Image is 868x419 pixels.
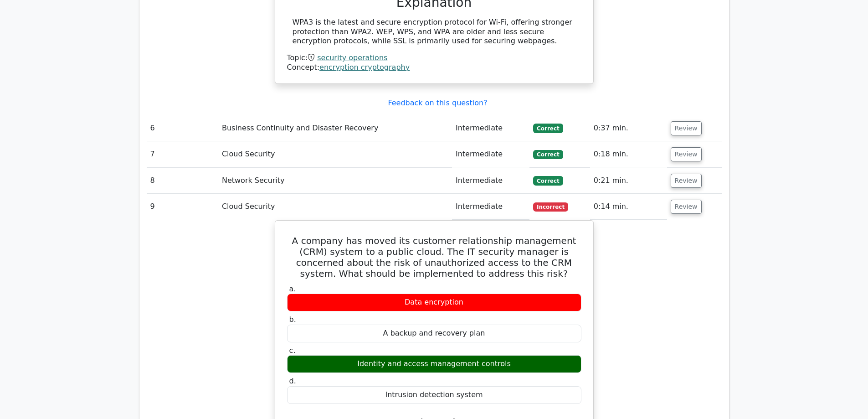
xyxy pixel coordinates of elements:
h5: A company has moved its customer relationship management (CRM) system to a public cloud. The IT s... [286,235,582,279]
div: WPA3 is the latest and secure encryption protocol for Wi-Fi, offering stronger protection than WP... [293,18,576,46]
div: A backup and recovery plan [287,325,581,342]
td: 8 [147,168,218,194]
span: Correct [533,150,563,159]
span: Correct [533,176,563,185]
td: Intermediate [452,141,529,167]
div: Data encryption [287,294,581,311]
td: Intermediate [452,115,529,141]
span: d. [289,377,296,385]
button: Review [671,121,702,135]
a: Feedback on this question? [388,98,487,107]
div: Topic: [287,53,581,63]
button: Review [671,174,702,188]
td: 6 [147,115,218,141]
div: Concept: [287,63,581,72]
div: Identity and access management controls [287,355,581,373]
td: Cloud Security [218,194,452,220]
button: Review [671,147,702,161]
span: b. [289,315,296,324]
button: Review [671,200,702,214]
a: security operations [317,53,387,62]
div: Intrusion detection system [287,386,581,404]
td: Business Continuity and Disaster Recovery [218,115,452,141]
td: Intermediate [452,168,529,194]
a: encryption cryptography [319,63,410,72]
td: 0:21 min. [590,168,667,194]
td: Cloud Security [218,141,452,167]
td: Network Security [218,168,452,194]
span: a. [289,285,296,293]
td: 9 [147,194,218,220]
span: Incorrect [533,202,568,212]
span: Correct [533,124,563,133]
td: 0:37 min. [590,115,667,141]
td: Intermediate [452,194,529,220]
td: 7 [147,141,218,167]
td: 0:14 min. [590,194,667,220]
span: c. [289,346,296,355]
td: 0:18 min. [590,141,667,167]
